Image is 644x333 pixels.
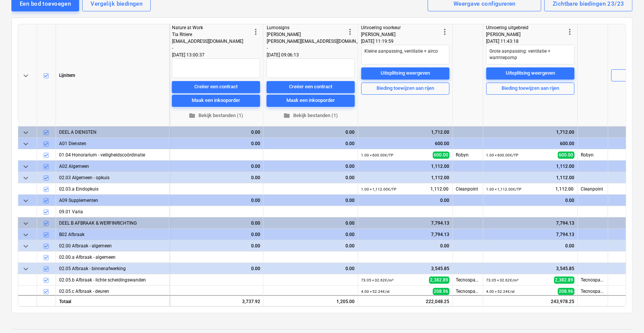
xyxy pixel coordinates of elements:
[267,45,346,52] div: -
[284,112,291,119] span: folder
[59,286,166,297] div: 02.05.c Afbraak - deuren
[486,195,575,206] div: 0.00
[59,195,166,206] div: A09 Supplementen
[486,67,575,80] button: Uitsplitsing weergeven
[59,138,166,149] div: A01 Diensten
[453,286,483,297] div: Tecnospace
[267,127,355,138] div: 0.00
[346,27,355,36] span: more_vert
[486,217,575,229] div: 7,794.13
[172,95,260,107] button: Maak een inkooporder
[361,138,450,149] div: 600.00
[21,242,30,251] span: keyboard_arrow_down
[21,264,30,274] span: keyboard_arrow_down
[377,84,435,93] div: Bieding toewijzen aan rijen
[195,83,238,91] div: Creëer een contract
[267,39,372,44] span: [PERSON_NAME][EMAIL_ADDRESS][DOMAIN_NAME]
[555,186,575,192] span: 1,112.00
[172,110,260,122] button: Bekijk bestanden (1)
[433,152,450,159] span: 600.00
[361,31,441,38] div: [PERSON_NAME]
[558,152,575,159] span: 600.00
[486,153,519,157] small: 1.00 × 600.00€ / TP
[361,217,450,229] div: 7,794.13
[59,263,166,274] div: 02.05 Afbraak - binnenafwerking
[361,229,450,240] div: 7,794.13
[59,274,166,285] div: 02.05.b Afbraak - lichte scheidingswanden
[361,67,450,80] button: Uitsplitsing weergeven
[172,81,260,93] button: Creëer een contract
[578,149,608,161] div: Robyn
[21,71,30,80] span: keyboard_arrow_down
[251,27,260,36] span: more_vert
[267,110,355,122] button: Bekijk bestanden (1)
[59,183,166,194] div: 02.03.a Eindopkuis
[172,263,260,274] div: 0.00
[267,138,355,149] div: 0.00
[192,96,241,105] div: Maak een inkooporder
[21,219,30,228] span: keyboard_arrow_down
[486,263,575,274] div: 3,545.85
[267,172,355,183] div: 0.00
[361,195,450,206] div: 0.00
[270,111,352,120] span: Bekijk bestanden (1)
[554,277,575,284] span: 2,382.89
[483,295,578,306] div: 243,978.25
[59,127,166,138] div: DEEL A DIENSTEN
[267,24,346,31] div: Lumosigns
[433,288,450,295] span: 208.96
[361,153,394,157] small: 1.00 × 600.00€ / TP
[21,128,30,137] span: keyboard_arrow_down
[172,195,260,206] div: 0.00
[175,111,257,120] span: Bekijk bestanden (1)
[430,186,450,192] span: 1,112.00
[21,174,30,183] span: keyboard_arrow_down
[361,161,450,172] div: 1,112.00
[172,240,260,252] div: 0.00
[486,24,566,31] div: Uitvoering uitgebreid
[361,187,397,191] small: 1.00 × 1,112.00€ / TP
[189,112,196,119] span: folder
[59,240,166,251] div: 02.00 Afbraak - algemeen
[21,162,30,171] span: keyboard_arrow_down
[59,229,166,240] div: B02 Afbraak
[361,263,450,274] div: 3,545.85
[267,240,355,252] div: 0.00
[486,38,575,45] div: [DATE] 11:43:18
[486,127,575,138] div: 1,712.00
[486,289,515,294] small: 4.00 × 52.24€ / st
[486,31,566,38] div: [PERSON_NAME]
[59,252,166,263] div: 02.00.a Afbraak - algemeen
[361,24,441,31] div: Uitvoering voorkeur
[21,230,30,239] span: keyboard_arrow_down
[361,289,390,294] small: 4.00 × 52.24€ / st
[486,229,575,240] div: 7,794.13
[264,295,358,306] div: 1,205.00
[453,183,483,195] div: Cleanpoint
[361,83,450,95] button: Bieding toewijzen aan rijen
[361,38,450,45] div: [DATE] 11:19:59
[59,149,166,160] div: 01.04 Honorarium - veiligheidscoördinatie
[287,96,335,105] div: Maak een inkooporder
[172,161,260,172] div: 0.00
[358,295,453,306] div: 222,048.25
[267,195,355,206] div: 0.00
[172,172,260,183] div: 0.00
[486,172,575,183] div: 1,112.00
[361,127,450,138] div: 1,712.00
[289,83,333,91] div: Creëer een contract
[606,297,644,333] div: Chatwidget
[172,24,251,31] div: Nature at Work
[172,127,260,138] div: 0.00
[59,217,166,228] div: DEEL B AFBRAAK & WERFINRICHTING
[486,240,575,252] div: 0.00
[486,278,519,282] small: 73.05 × 32.62€ / m²
[361,45,450,64] textarea: Kleine aanpassing, ventilatie + airco
[172,45,251,52] div: -
[59,172,166,183] div: 02.03 Algemeen - opkuis
[361,172,450,183] div: 1,112.00
[558,288,575,295] span: 208.96
[453,149,483,161] div: Robyn
[267,161,355,172] div: 0.00
[361,240,450,252] div: 0.00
